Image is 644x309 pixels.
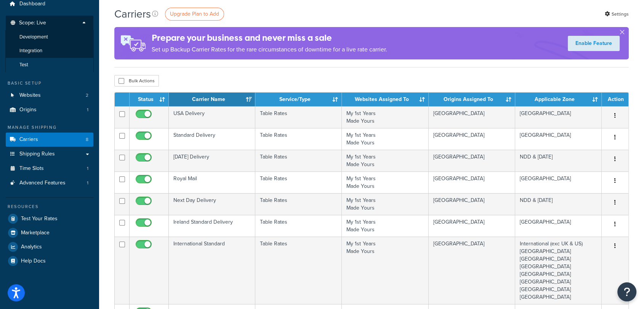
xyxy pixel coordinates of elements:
a: Time Slots 1 [6,162,93,176]
td: Royal Mail [169,171,255,193]
li: Carriers [6,133,93,147]
h4: Prepare your business and never miss a sale [152,32,387,44]
li: Origins [6,103,93,117]
div: Resources [6,203,93,210]
td: NDD & [DATE] [515,193,602,215]
td: Ireland Standard Delivery [169,215,255,237]
a: Settings [605,9,629,19]
span: Development [19,34,48,40]
td: [GEOGRAPHIC_DATA] [429,171,515,193]
td: [GEOGRAPHIC_DATA] [429,237,515,304]
div: Basic Setup [6,80,93,86]
td: Table Rates [255,237,342,304]
th: Applicable Zone: activate to sort column ascending [515,93,602,106]
td: My 1st Years Made Yours [342,128,428,150]
th: Carrier Name: activate to sort column ascending [169,93,255,106]
li: Time Slots [6,162,93,176]
th: Service/Type: activate to sort column ascending [255,93,342,106]
td: [DATE] Delivery [169,150,255,171]
li: Websites [6,88,93,102]
a: Upgrade Plan to Add [165,8,224,21]
td: [GEOGRAPHIC_DATA] [429,150,515,171]
span: 1 [87,165,88,172]
span: Shipping Rules [19,151,55,157]
a: Carriers 8 [6,133,93,147]
td: [GEOGRAPHIC_DATA] [515,171,602,193]
a: Test Your Rates [6,212,93,226]
h1: Carriers [114,6,151,21]
td: Next Day Delivery [169,193,255,215]
td: [GEOGRAPHIC_DATA] [515,215,602,237]
td: [GEOGRAPHIC_DATA] [515,128,602,150]
td: Table Rates [255,171,342,193]
th: Origins Assigned To: activate to sort column ascending [429,93,515,106]
a: Shipping Rules [6,147,93,161]
span: Marketplace [21,230,50,236]
span: Websites [19,92,41,99]
td: [GEOGRAPHIC_DATA] [429,193,515,215]
td: Table Rates [255,128,342,150]
td: Table Rates [255,215,342,237]
span: Upgrade Plan to Add [170,10,219,18]
a: Advanced Features 1 [6,176,93,190]
td: My 1st Years Made Yours [342,150,428,171]
td: International (exc UK & US) [GEOGRAPHIC_DATA] [GEOGRAPHIC_DATA] [GEOGRAPHIC_DATA] [GEOGRAPHIC_DAT... [515,237,602,304]
td: International Standard [169,237,255,304]
td: My 1st Years Made Yours [342,106,428,128]
td: [GEOGRAPHIC_DATA] [429,106,515,128]
td: NDD & [DATE] [515,150,602,171]
td: [GEOGRAPHIC_DATA] [429,215,515,237]
th: Action [602,93,628,106]
td: [GEOGRAPHIC_DATA] [515,106,602,128]
span: 2 [86,92,88,99]
td: Standard Delivery [169,128,255,150]
div: Manage Shipping [6,124,93,131]
span: Origins [19,107,37,113]
img: ad-rules-rateshop-fe6ec290ccb7230408bd80ed9643f0289d75e0ffd9eb532fc0e269fcd187b520.png [114,27,152,59]
td: [GEOGRAPHIC_DATA] [429,128,515,150]
span: 8 [86,136,88,143]
span: Help Docs [21,258,46,264]
span: Test [19,62,28,68]
span: 1 [87,107,88,113]
li: Advanced Features [6,176,93,190]
span: Test Your Rates [21,216,58,222]
span: 1 [87,180,88,186]
td: Table Rates [255,150,342,171]
a: Help Docs [6,254,93,268]
a: Websites 2 [6,88,93,102]
td: My 1st Years Made Yours [342,171,428,193]
td: USA Delivery [169,106,255,128]
td: My 1st Years Made Yours [342,215,428,237]
span: Dashboard [19,1,45,7]
span: Carriers [19,136,38,143]
span: Time Slots [19,165,44,172]
a: Analytics [6,240,93,254]
td: Table Rates [255,193,342,215]
button: Open Resource Center [617,282,636,301]
li: Test [5,58,94,72]
th: Websites Assigned To: activate to sort column ascending [342,93,428,106]
li: Development [5,30,94,44]
td: My 1st Years Made Yours [342,237,428,304]
span: Scope: Live [19,20,46,26]
p: Set up Backup Carrier Rates for the rare circumstances of downtime for a live rate carrier. [152,44,387,55]
td: Table Rates [255,106,342,128]
li: Integration [5,44,94,58]
span: Analytics [21,244,42,250]
button: Bulk Actions [114,75,159,86]
span: Advanced Features [19,180,66,186]
span: Integration [19,48,42,54]
a: Enable Feature [568,36,620,51]
td: My 1st Years Made Yours [342,193,428,215]
th: Status: activate to sort column ascending [130,93,169,106]
a: Origins 1 [6,103,93,117]
a: Marketplace [6,226,93,240]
